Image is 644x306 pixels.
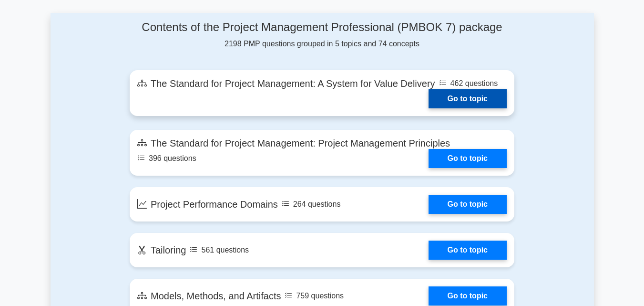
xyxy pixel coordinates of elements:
a: Go to topic [429,89,507,108]
a: Go to topic [429,195,507,214]
div: 2198 PMP questions grouped in 5 topics and 74 concepts [130,21,514,50]
a: Go to topic [429,149,507,168]
h4: Contents of the Project Management Professional (PMBOK 7) package [130,21,514,34]
a: Go to topic [429,241,507,260]
a: Go to topic [429,286,507,306]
